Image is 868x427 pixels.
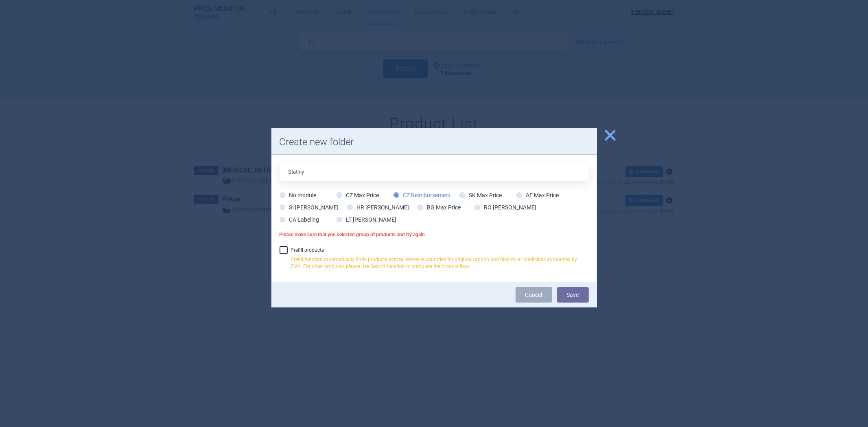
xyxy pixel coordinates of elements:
[280,203,339,211] label: SI [PERSON_NAME]
[347,203,409,211] label: HR [PERSON_NAME]
[280,136,589,148] h1: Create new folder
[280,163,589,181] input: Folder name
[418,203,461,211] label: BG Max Price
[394,191,451,199] label: CZ Reimbursement
[516,191,559,199] label: AE Max Price
[516,287,552,303] a: Cancel
[291,256,589,270] p: Prefill function automatically finds products across reference countries for original, orphan and...
[459,191,502,199] label: SK Max Price
[280,232,589,238] p: Please make sure that you selected group of products and try again
[557,287,589,303] button: Save
[337,191,379,199] label: CZ Max Price
[280,246,589,274] label: Prefill products
[474,203,537,211] label: RO [PERSON_NAME]
[280,216,319,224] label: CA Labeling
[280,191,317,199] label: No module
[337,216,397,224] label: LT [PERSON_NAME]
